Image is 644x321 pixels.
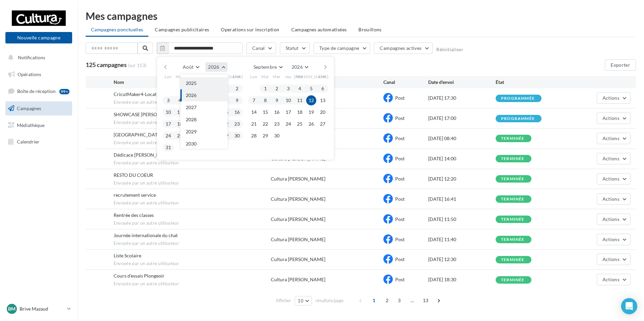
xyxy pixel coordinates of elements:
[176,74,184,79] span: Mar
[180,114,228,126] button: 2028
[4,84,74,98] a: Boîte de réception99+
[114,240,271,247] span: Envoyée par un autre utilisateur
[374,42,433,54] button: Campagnes actives
[597,234,631,245] button: Actions
[295,119,305,129] button: 25
[4,67,74,82] a: Opérations
[17,122,45,128] span: Médiathèque
[597,113,631,124] button: Actions
[428,236,496,243] div: [DATE] 11:40
[395,236,405,242] span: Post
[232,107,242,117] button: 16
[232,131,242,141] button: 30
[186,129,197,134] span: 2029
[272,84,282,94] button: 2
[383,79,428,86] div: Canal
[254,64,277,70] span: Septembre
[291,27,347,32] span: Campagnes automatisées
[420,295,431,306] span: 13
[175,119,185,129] button: 18
[295,107,305,117] button: 18
[273,74,281,79] span: Mer
[428,256,496,263] div: [DATE] 12:30
[382,295,392,306] span: 2
[175,95,185,105] button: 4
[232,95,242,105] button: 9
[186,80,197,86] span: 2025
[208,74,243,79] span: [PERSON_NAME]
[221,27,279,32] span: Operations sur inscription
[165,74,172,79] span: Lun
[294,74,329,79] span: [PERSON_NAME]
[603,256,619,262] span: Actions
[319,74,327,79] span: Dim
[428,95,496,101] div: [DATE] 17:30
[163,131,173,141] button: 24
[283,95,293,105] button: 10
[246,42,276,54] button: Canal
[603,115,619,121] span: Actions
[428,79,496,86] div: Date d'envoi
[318,107,328,117] button: 20
[205,62,227,72] button: 2026
[4,51,71,65] button: Notifications
[4,101,74,116] a: Campagnes
[395,277,405,282] span: Post
[295,296,312,306] button: 10
[597,173,631,185] button: Actions
[603,196,619,202] span: Actions
[180,62,202,72] button: Août
[114,152,210,158] span: Dédicace Véronique Penchaud Trubia
[395,196,405,202] span: Post
[289,62,311,72] button: 2026
[318,95,328,105] button: 13
[175,107,185,117] button: 11
[163,95,173,105] button: 3
[501,197,525,201] div: terminée
[232,84,242,94] button: 2
[605,59,636,71] button: Exporter
[18,55,45,60] span: Notifications
[155,27,209,32] span: Campagnes publicitaires
[621,298,637,314] div: Open Intercom Messenger
[603,277,619,282] span: Actions
[603,236,619,242] span: Actions
[597,214,631,225] button: Actions
[496,79,563,86] div: État
[358,27,382,32] span: Brouillons
[114,232,178,238] span: Journée internationale du chat
[114,212,154,218] span: Rentrée des classes
[298,298,303,303] span: 10
[597,254,631,265] button: Actions
[501,177,525,181] div: terminée
[428,216,496,223] div: [DATE] 11:50
[597,193,631,205] button: Actions
[501,136,525,141] div: terminée
[603,156,619,161] span: Actions
[249,119,259,129] button: 21
[395,256,405,262] span: Post
[114,140,271,146] span: Envoyée par un autre utilisateur
[306,107,316,117] button: 19
[271,175,325,182] div: Cultura [PERSON_NAME]
[163,107,173,117] button: 10
[180,89,228,101] button: 2026
[272,107,282,117] button: 16
[114,281,271,287] span: Envoyée par un autre utilisateur
[603,176,619,182] span: Actions
[59,89,69,94] div: 99+
[306,95,316,105] button: 12
[428,196,496,202] div: [DATE] 16:41
[395,176,405,182] span: Post
[251,62,285,72] button: Septembre
[271,196,325,202] div: Cultura [PERSON_NAME]
[295,95,305,105] button: 11
[395,135,405,141] span: Post
[261,74,269,79] span: Mar
[272,119,282,129] button: 23
[5,302,72,315] a: BM Brive Mazaud
[17,139,39,145] span: Calendrier
[128,62,146,69] span: (sur 153)
[114,111,201,117] span: SHOWCASE NICOLAS GEOFFRE 20092025
[283,119,293,129] button: 24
